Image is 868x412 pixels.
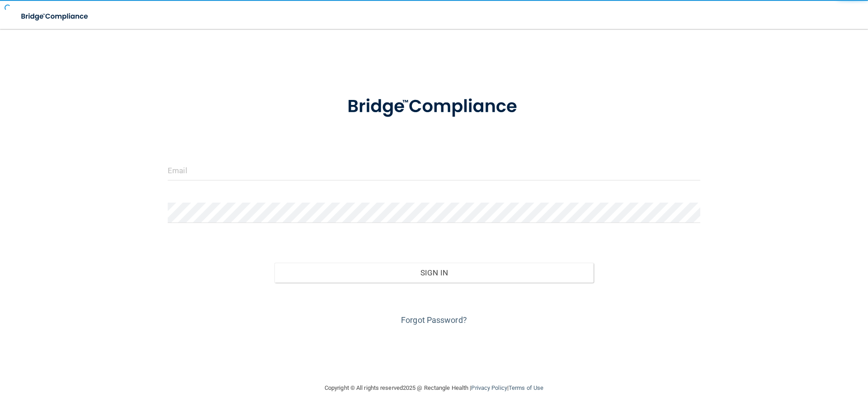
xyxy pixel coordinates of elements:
a: Privacy Policy [471,384,507,391]
a: Forgot Password? [401,315,467,325]
a: Terms of Use [509,384,543,391]
img: bridge_compliance_login_screen.278c3ca4.svg [329,83,539,130]
button: Sign In [274,263,594,283]
input: Email [168,160,700,180]
img: bridge_compliance_login_screen.278c3ca4.svg [14,7,97,26]
div: Copyright © All rights reserved 2025 @ Rectangle Health | | [269,374,599,403]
